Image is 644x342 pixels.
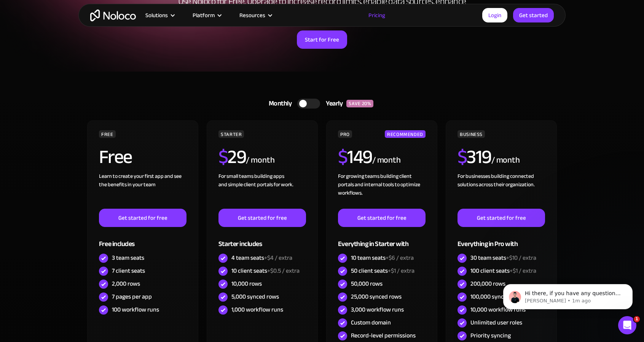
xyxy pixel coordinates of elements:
[351,292,402,301] div: 25,000 synced rows
[510,265,536,276] span: +$1 / extra
[457,147,491,166] h2: 319
[90,10,136,21] a: home
[99,172,187,209] div: Learn to create your first app and see the benefits in your team ‍
[231,267,300,275] div: 10 client seats
[359,10,395,20] a: Pricing
[112,254,144,262] div: 3 team seats
[231,254,292,262] div: 4 team seats
[351,280,383,288] div: 50,000 rows
[267,265,300,276] span: +$0.5 / extra
[193,10,215,20] div: Platform
[99,130,116,138] div: FREE
[230,10,281,20] div: Resources
[112,280,140,288] div: 2,000 rows
[491,154,520,166] div: / month
[338,130,352,138] div: PRO
[239,10,265,20] div: Resources
[112,305,159,314] div: 100 workflow runs
[320,98,346,109] div: Yearly
[351,254,414,262] div: 10 team seats
[99,209,187,227] a: Get started for free
[513,8,554,22] a: Get started
[351,305,404,314] div: 3,000 workflow runs
[470,318,522,327] div: Unlimited user roles
[457,130,485,138] div: BUSINESS
[231,305,283,314] div: 1,000 workflow runs
[470,254,536,262] div: 30 team seats
[457,227,545,252] div: Everything in Pro with
[351,331,416,340] div: Record-level permissions
[351,267,414,275] div: 50 client seats
[457,209,545,227] a: Get started for free
[618,316,636,334] iframe: Intercom live chat
[506,252,536,264] span: +$10 / extra
[218,172,306,209] div: For small teams building apps and simple client portals for work. ‍
[470,267,536,275] div: 100 client seats
[470,280,505,288] div: 200,000 rows
[338,139,348,175] span: $
[634,316,640,322] span: 1
[372,154,401,166] div: / month
[385,130,426,138] div: RECOMMENDED
[259,98,298,109] div: Monthly
[231,292,279,301] div: 5,000 synced rows
[99,227,187,252] div: Free includes
[145,10,168,20] div: Solutions
[470,331,511,340] div: Priority syncing
[136,10,183,20] div: Solutions
[470,292,524,301] div: 100,000 synced rows
[218,209,306,227] a: Get started for free
[482,8,507,22] a: Login
[457,139,467,175] span: $
[492,268,644,321] iframe: Intercom notifications message
[338,172,426,209] div: For growing teams building client portals and internal tools to optimize workflows.
[338,227,426,252] div: Everything in Starter with
[99,147,132,166] h2: Free
[297,30,347,49] a: Start for Free
[231,280,262,288] div: 10,000 rows
[183,10,230,20] div: Platform
[338,147,372,166] h2: 149
[338,209,426,227] a: Get started for free
[112,267,145,275] div: 7 client seats
[351,318,391,327] div: Custom domain
[346,100,373,107] div: SAVE 20%
[470,305,526,314] div: 10,000 workflow runs
[218,227,306,252] div: Starter includes
[246,154,274,166] div: / month
[218,130,244,138] div: STARTER
[218,147,246,166] h2: 29
[218,139,228,175] span: $
[264,252,292,264] span: +$4 / extra
[112,292,152,301] div: 7 pages per app
[457,172,545,209] div: For businesses building connected solutions across their organization. ‍
[386,252,414,264] span: +$6 / extra
[388,265,414,276] span: +$1 / extra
